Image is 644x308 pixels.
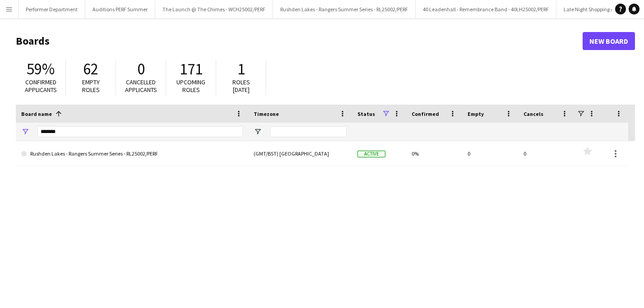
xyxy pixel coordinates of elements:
[468,110,484,117] span: Empty
[37,126,243,137] input: Board name Filter Input
[155,0,273,18] button: The Launch @ The Chimes - WCH25002/PERF
[270,126,347,137] input: Timezone Filter Input
[524,110,543,117] span: Cancels
[21,128,29,136] button: Open Filter Menu
[21,141,243,166] a: Rushden Lakes - Rangers Summer Series - RL25002/PERF
[583,32,635,50] a: New Board
[19,0,85,18] button: Performer Department
[412,110,439,117] span: Confirmed
[357,151,385,157] span: Active
[406,141,462,166] div: 0%
[27,59,55,79] span: 59%
[125,78,157,94] span: Cancelled applicants
[83,59,98,79] span: 62
[137,59,145,79] span: 0
[254,128,262,136] button: Open Filter Menu
[176,78,205,94] span: Upcoming roles
[248,141,352,166] div: (GMT/BST) [GEOGRAPHIC_DATA]
[357,110,375,117] span: Status
[237,59,245,79] span: 1
[518,141,574,166] div: 0
[85,0,155,18] button: Auditions PERF Summer
[232,78,250,94] span: Roles [DATE]
[82,78,100,94] span: Empty roles
[180,59,203,79] span: 171
[254,110,279,117] span: Timezone
[16,34,583,48] h1: Boards
[273,0,416,18] button: Rushden Lakes - Rangers Summer Series - RL25002/PERF
[416,0,556,18] button: 40 Leadenhall - Remembrance Band - 40LH25002/PERF
[21,110,52,117] span: Board name
[25,78,57,94] span: Confirmed applicants
[462,141,518,166] div: 0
